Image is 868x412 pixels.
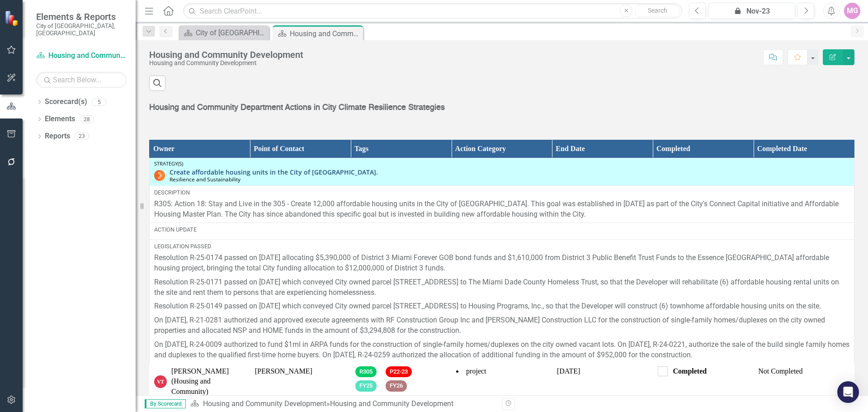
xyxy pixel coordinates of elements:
td: Double-Click to Edit [150,239,854,363]
div: Legislation Passed [154,242,849,251]
span: By Scorecard [145,399,186,408]
p: On [DATE], R-21-0281 authorized and approved execute agreements with RF Construction Group Inc an... [154,313,849,338]
a: Housing and Community Development [36,51,127,61]
p: On [DATE], R-24-0009 authorized to fund $1ml in ARPA funds for the construction of single-family ... [154,338,849,360]
div: Open Intercom Messenger [837,381,859,403]
div: Not Completed [758,366,849,377]
span: Elements & Reports [36,11,127,22]
a: Scorecard(s) [45,97,87,107]
span: [DATE] [557,367,580,375]
input: Search Below... [36,72,127,88]
td: Double-Click to Edit [150,185,854,223]
div: Nov-23 [712,6,792,17]
div: Action Update [154,226,849,234]
span: R305: Action 18: Stay and Live in the 305 - Create 12,000 affordable housing units in the City of... [154,199,839,218]
div: VT [154,375,167,388]
span: R305 [355,366,377,378]
div: Housing and Community Development [290,28,361,39]
td: Double-Click to Edit [250,363,351,400]
p: Resolution R-25-0171 passed on [DATE] which conveyed City owned parcel [STREET_ADDRESS] to The Mi... [154,275,849,300]
div: Housing and Community Development [149,50,303,60]
a: Elements [45,114,75,124]
a: Create affordable housing units in the City of [GEOGRAPHIC_DATA]. [170,169,849,175]
td: Double-Click to Edit [452,363,552,400]
button: MG [844,3,860,19]
p: Resolution R-25-0174 passed on [DATE] allocating $5,390,000 of District 3 Miami Forever GOB bond ... [154,253,849,275]
td: Double-Click to Edit [351,363,452,400]
span: FY25 [355,380,377,392]
div: 23 [75,133,89,140]
div: Housing and Community Development [330,399,453,408]
span: project [466,367,486,375]
div: 5 [92,98,106,106]
img: ClearPoint Strategy [5,10,20,26]
span: P22-23 [386,366,412,378]
small: City of [GEOGRAPHIC_DATA], [GEOGRAPHIC_DATA] [36,22,127,37]
div: 28 [80,115,94,123]
div: City of [GEOGRAPHIC_DATA] [196,27,267,38]
span: FY26 [386,380,407,392]
img: Not Started [154,170,165,181]
input: Search ClearPoint... [183,3,682,19]
td: Double-Click to Edit [552,363,653,400]
a: City of [GEOGRAPHIC_DATA] [181,27,267,38]
td: Double-Click to Edit [754,363,854,400]
td: Double-Click to Edit [150,363,250,400]
a: Housing and Community Development [203,399,326,408]
span: Search [648,7,667,14]
div: Strategy(s) [154,161,849,166]
a: Reports [45,131,70,142]
p: Resolution R-25-0149 passed on [DATE] which conveyed City owned parcel [STREET_ADDRESS] to Housin... [154,299,849,313]
div: Housing and Community Development [149,60,303,66]
td: Double-Click to Edit [653,363,754,400]
button: Search [635,5,680,17]
strong: Housing and Community Department Actions in City Climate Resilience Strategies [149,104,445,112]
div: » [190,399,495,409]
div: [PERSON_NAME] (Housing and Community) [171,366,245,398]
div: Description [154,189,849,197]
button: Nov-23 [708,3,795,19]
span: [PERSON_NAME] [255,367,312,375]
span: Resilience and Sustainability [170,175,241,183]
